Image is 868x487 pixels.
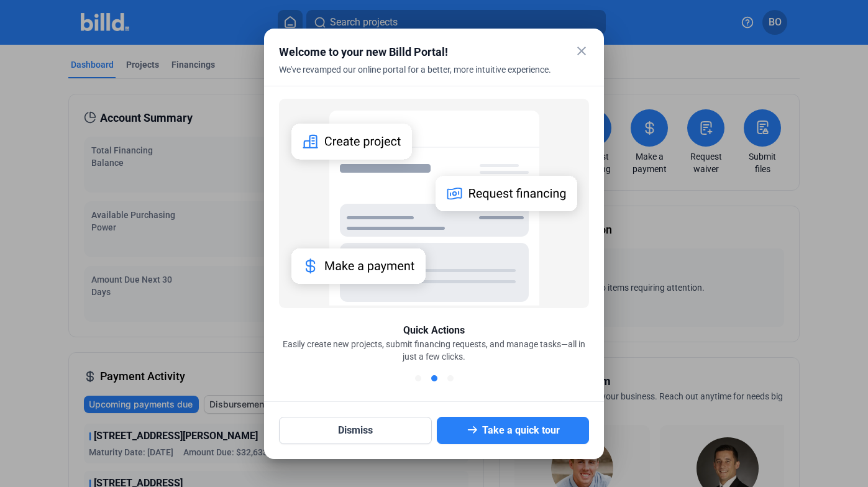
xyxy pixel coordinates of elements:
[279,63,558,91] div: We've revamped our online portal for a better, more intuitive experience.
[279,43,558,61] div: Welcome to your new Billd Portal!
[403,323,465,338] div: Quick Actions
[279,417,432,444] button: Dismiss
[279,338,589,363] div: Easily create new projects, submit financing requests, and manage tasks—all in just a few clicks.
[437,417,590,444] button: Take a quick tour
[574,43,589,58] mat-icon: close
